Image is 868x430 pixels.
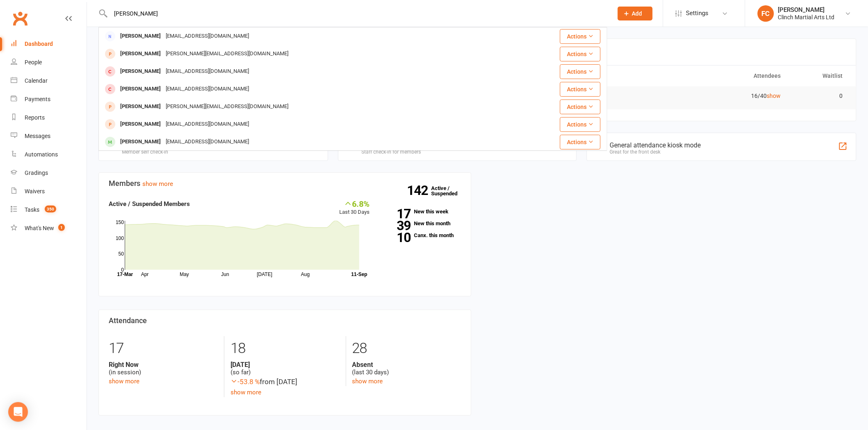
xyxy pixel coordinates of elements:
[382,209,461,214] a: 17New this week
[11,127,87,145] a: Messages
[767,93,781,99] a: show
[231,376,339,387] div: from [DATE]
[163,66,251,77] div: [EMAIL_ADDRESS][DOMAIN_NAME]
[25,41,53,47] div: Dashboard
[231,378,260,386] span: -53.8 %
[618,7,653,20] button: Add
[109,317,461,325] h3: Attendance
[163,101,291,113] div: [PERSON_NAME][EMAIL_ADDRESS][DOMAIN_NAME]
[109,361,218,369] strong: Right Now
[758,5,774,22] div: FC
[382,233,461,238] a: 10Canx. this month
[118,101,163,113] div: [PERSON_NAME]
[118,136,163,148] div: [PERSON_NAME]
[11,35,87,53] a: Dashboard
[109,378,139,385] a: show more
[163,83,251,95] div: [EMAIL_ADDRESS][DOMAIN_NAME]
[25,77,48,84] div: Calendar
[231,361,339,376] div: (so far)
[10,8,30,29] a: Clubworx
[163,118,251,130] div: [EMAIL_ADDRESS][DOMAIN_NAME]
[352,336,461,361] div: 28
[431,179,467,202] a: 142Active / Suspended
[231,361,339,369] strong: [DATE]
[25,151,58,158] div: Automations
[560,117,601,132] button: Actions
[788,86,850,106] td: 0
[664,86,788,106] td: 16/40
[109,179,461,188] h3: Members
[25,188,45,195] div: Waivers
[11,90,87,109] a: Payments
[118,83,163,95] div: [PERSON_NAME]
[560,82,601,97] button: Actions
[560,64,601,79] button: Actions
[778,6,835,14] div: [PERSON_NAME]
[25,206,39,213] div: Tasks
[118,118,163,130] div: [PERSON_NAME]
[407,184,431,197] strong: 142
[11,145,87,164] a: Automations
[163,136,251,148] div: [EMAIL_ADDRESS][DOMAIN_NAME]
[560,100,601,114] button: Actions
[560,135,601,149] button: Actions
[778,14,835,21] div: Clinch Martial Arts Ltd
[632,10,642,17] span: Add
[382,231,411,244] strong: 10
[352,378,383,385] a: show more
[25,59,42,66] div: People
[118,66,163,77] div: [PERSON_NAME]
[45,206,56,213] span: 350
[382,208,411,220] strong: 17
[25,170,48,176] div: Gradings
[560,47,601,61] button: Actions
[686,4,709,23] span: Settings
[610,141,701,149] div: General attendance kiosk mode
[109,361,218,376] div: (in session)
[788,66,850,86] th: Waitlist
[118,30,163,42] div: [PERSON_NAME]
[231,389,261,396] a: show more
[11,201,87,219] a: Tasks 350
[25,114,45,121] div: Reports
[109,336,218,361] div: 17
[25,133,50,139] div: Messages
[664,66,788,86] th: Attendees
[352,361,461,376] div: (last 30 days)
[382,221,461,226] a: 39New this month
[560,29,601,44] button: Actions
[11,109,87,127] a: Reports
[11,164,87,182] a: Gradings
[142,180,173,188] a: show more
[163,30,251,42] div: [EMAIL_ADDRESS][DOMAIN_NAME]
[11,72,87,90] a: Calendar
[11,182,87,201] a: Waivers
[109,200,190,208] strong: Active / Suspended Members
[610,149,701,155] div: Great for the front desk
[108,8,607,19] input: Search...
[122,149,173,155] div: Member self check-in
[11,219,87,238] a: What's New1
[382,220,411,232] strong: 39
[58,224,65,231] span: 1
[163,48,291,60] div: [PERSON_NAME][EMAIL_ADDRESS][DOMAIN_NAME]
[361,149,421,155] div: Staff check-in for members
[25,225,54,231] div: What's New
[8,402,28,422] div: Open Intercom Messenger
[352,361,461,369] strong: Absent
[118,48,163,60] div: [PERSON_NAME]
[340,199,370,217] div: Last 30 Days
[11,53,87,72] a: People
[340,199,370,208] div: 6.8%
[25,96,50,102] div: Payments
[231,336,339,361] div: 18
